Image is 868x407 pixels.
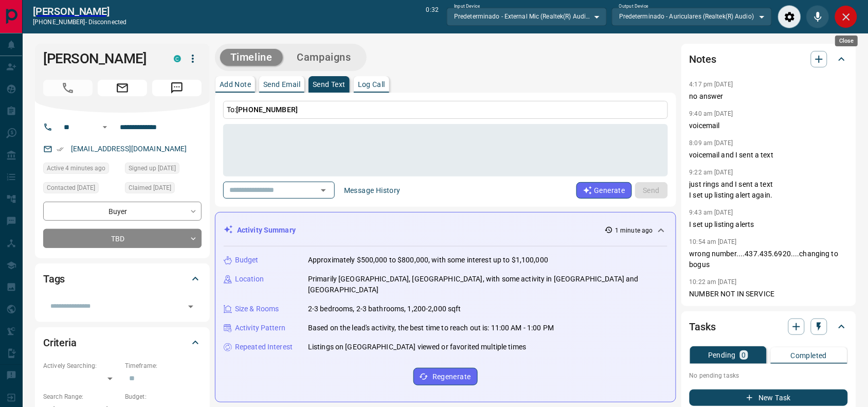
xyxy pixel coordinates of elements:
p: no answer [690,91,848,102]
div: Tags [43,267,202,291]
a: [EMAIL_ADDRESS][DOMAIN_NAME] [71,145,187,153]
p: NUMBER NOT IN SERVICE [690,289,848,299]
a: [PERSON_NAME] [33,5,126,17]
p: voicemail [690,120,848,131]
div: Tue Oct 14 2025 [43,163,120,177]
p: [PHONE_NUMBER] - [33,17,126,27]
div: Sun Sep 14 2025 [125,182,202,197]
button: New Task [690,390,848,406]
button: Timeline [220,49,283,66]
p: Budget: [125,392,202,401]
p: Timeframe: [125,361,202,370]
p: Repeated Interest [235,342,293,352]
button: Campaigns [287,49,361,66]
p: Based on the lead's activity, the best time to reach out is: 11:00 AM - 1:00 PM [308,323,554,333]
div: Predeterminado - Auriculares (Realtek(R) Audio) [612,8,772,25]
p: 1 minute ago [615,226,653,235]
div: Fri Sep 12 2025 [43,182,120,197]
p: voicemail and I sent a text [690,150,848,161]
p: 9:40 am [DATE] [690,110,733,117]
button: Open [99,121,111,133]
p: Send Text [313,81,346,88]
p: Add Note [220,81,251,88]
div: Criteria [43,330,202,355]
p: Activity Summary [237,225,296,236]
p: Listings on [GEOGRAPHIC_DATA] viewed or favorited multiple times [308,342,526,352]
div: Predeterminado - External Mic (Realtek(R) Audio) [447,8,607,25]
p: 9:43 am [DATE] [690,209,733,216]
span: Message [152,80,202,96]
p: Search Range: [43,392,120,401]
button: Open [316,183,331,198]
p: Budget [235,255,259,266]
p: just rings and I sent a text I set up listing alert again. [690,179,848,201]
span: Signed up [DATE] [129,163,176,173]
p: Send Email [263,81,300,88]
p: Size & Rooms [235,304,279,314]
h2: Criteria [43,334,77,351]
h2: Tasks [690,318,716,335]
h1: [PERSON_NAME] [43,50,158,67]
div: Tasks [690,314,848,339]
p: 4:17 pm [DATE] [690,81,733,88]
p: Location [235,274,264,285]
div: condos.ca [174,55,181,62]
button: Regenerate [413,368,478,385]
div: Audio Settings [778,5,801,28]
p: No pending tasks [690,368,848,383]
button: Open [184,299,198,314]
p: Log Call [358,81,385,88]
span: Claimed [DATE] [129,183,171,193]
h2: Notes [690,51,716,67]
div: Activity Summary1 minute ago [224,221,667,240]
p: Activity Pattern [235,323,285,333]
div: Thu Apr 19 2018 [125,163,202,177]
span: Email [98,80,147,96]
div: Mute [806,5,829,28]
span: Active 4 minutes ago [47,163,105,173]
p: 8:09 am [DATE] [690,139,733,147]
label: Input Device [454,3,480,10]
h2: Tags [43,271,65,287]
p: Actively Searching: [43,361,120,370]
p: To: [223,101,668,119]
p: Primarily [GEOGRAPHIC_DATA], [GEOGRAPHIC_DATA], with some activity in [GEOGRAPHIC_DATA] and [GEOG... [308,274,667,295]
div: Close [836,36,858,46]
p: 10:54 am [DATE] [690,238,737,245]
p: wrong number....437.435.6920....changing to bogus [690,249,848,270]
div: Notes [690,47,848,72]
span: [PHONE_NUMBER] [236,105,298,114]
span: disconnected [88,19,126,26]
span: Call [43,80,93,96]
label: Output Device [619,3,648,10]
div: Buyer [43,202,202,221]
span: Contacted [DATE] [47,183,95,193]
svg: Email Verified [57,146,64,153]
div: TBD [43,229,202,248]
p: Approximately $500,000 to $800,000, with some interest up to $1,100,000 [308,255,548,266]
button: Generate [576,182,632,199]
p: Completed [791,352,827,359]
p: 10:22 am [DATE] [690,278,737,286]
p: 2-3 bedrooms, 2-3 bathrooms, 1,200-2,000 sqft [308,304,461,314]
p: 0:32 [426,5,439,28]
p: I set up listing alerts [690,219,848,230]
p: 0 [742,351,746,359]
div: Close [835,5,858,28]
button: Message History [338,182,407,199]
p: Pending [708,351,736,359]
p: 9:22 am [DATE] [690,169,733,176]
